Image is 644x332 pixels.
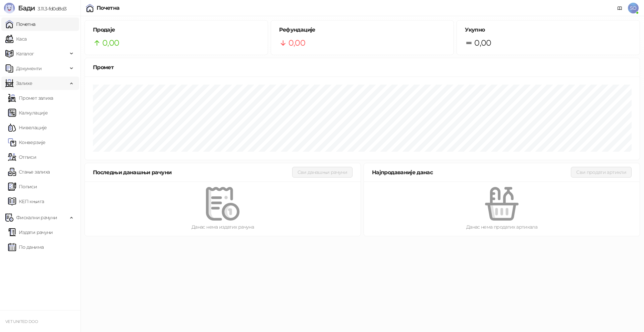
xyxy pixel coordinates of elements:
span: Бади [18,4,35,12]
h5: Продаје [93,26,260,34]
a: Конверзије [8,136,46,149]
a: Стање залиха [8,165,50,179]
img: Logo [4,3,15,13]
a: Почетна [5,17,36,31]
div: Почетна [97,5,120,11]
a: По данима [8,240,44,254]
div: Данас нема издатих рачуна [96,223,350,231]
a: КЕП књига [8,195,44,208]
div: Најпродаваније данас [372,168,571,177]
span: Залихе [16,77,32,90]
a: Документација [614,3,625,13]
button: Сви данашњи рачуни [292,167,353,178]
span: Каталог [16,47,34,60]
a: Промет залиха [8,91,53,105]
div: Данас нема продатих артикала [375,223,629,231]
a: Каса [5,32,26,46]
a: Издати рачуни [8,226,53,239]
span: 0,00 [102,37,119,49]
span: 0,00 [474,37,491,49]
small: VET UNITED DOO [5,319,38,324]
a: Отписи [8,150,36,164]
span: 3.11.3-fd0d8d3 [35,6,66,12]
h5: Укупно [465,26,632,34]
a: Нивелације [8,121,47,134]
span: SO [628,3,639,13]
div: Последњи данашњи рачуни [93,168,292,177]
a: Пописи [8,180,37,193]
div: Промет [93,63,632,72]
button: Сви продати артикли [571,167,632,178]
a: Калкулације [8,106,48,120]
span: 0,00 [288,37,305,49]
span: Фискални рачуни [16,211,57,224]
h5: Рефундације [279,26,446,34]
span: Документи [16,62,42,75]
